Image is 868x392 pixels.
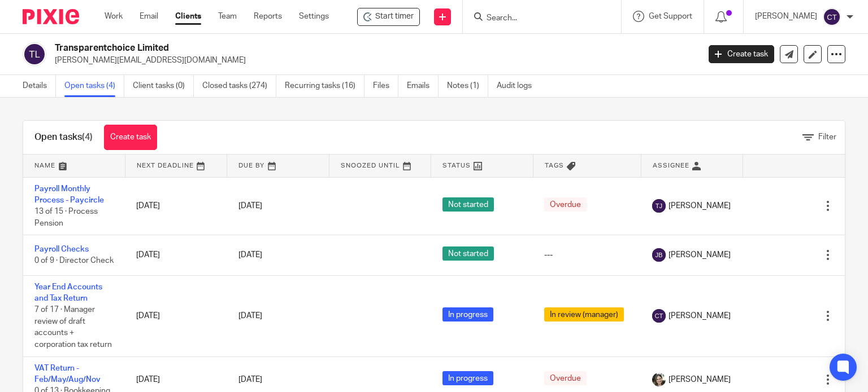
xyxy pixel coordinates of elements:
h1: Open tasks [34,131,93,143]
span: 0 of 9 · Director Check [34,257,114,265]
img: svg%3E [823,8,841,26]
td: [DATE] [125,275,227,356]
span: 13 of 15 · Process Pension [34,208,98,227]
span: [DATE] [238,202,262,210]
span: [DATE] [238,376,262,384]
a: Team [218,11,237,22]
a: Open tasks (4) [64,75,124,97]
a: Create task [104,125,157,150]
a: Payroll Monthly Process - Paycircle [34,185,104,204]
span: [DATE] [238,251,262,259]
a: Payroll Checks [34,245,89,253]
a: Files [373,75,398,97]
a: Clients [175,11,201,22]
a: Notes (1) [447,75,488,97]
input: Search [485,14,587,24]
img: Pixie [23,9,79,24]
span: [PERSON_NAME] [669,200,731,212]
span: Not started [442,246,494,261]
a: Year End Accounts and Tax Return [34,283,102,302]
span: 7 of 17 · Manager review of draft accounts + corporation tax return [34,306,112,349]
span: (4) [82,133,93,142]
a: Client tasks (0) [133,75,194,97]
span: Overdue [544,371,587,385]
span: In progress [442,307,493,321]
a: Recurring tasks (16) [285,75,364,97]
span: [DATE] [238,312,262,320]
a: Email [140,11,158,22]
a: Emails [407,75,439,97]
span: Tags [545,162,564,169]
span: In progress [442,371,493,385]
span: Start timer [375,11,414,23]
a: VAT Return - Feb/May/Aug/Nov [34,364,101,384]
span: Get Support [649,12,692,20]
h2: Transparentchoice Limited [55,42,565,54]
p: [PERSON_NAME][EMAIL_ADDRESS][DOMAIN_NAME] [55,55,692,66]
a: Settings [299,11,329,22]
a: Reports [254,11,282,22]
img: svg%3E [652,309,666,323]
img: svg%3E [23,42,46,66]
span: In review (manager) [544,307,624,321]
span: Snoozed Until [341,162,400,169]
td: [DATE] [125,177,227,235]
a: Work [105,11,123,22]
span: [PERSON_NAME] [669,374,731,385]
img: barbara-raine-.jpg [652,373,666,386]
a: Create task [709,45,774,63]
div: Transparentchoice Limited [357,8,420,26]
a: Details [23,75,56,97]
a: Closed tasks (274) [202,75,276,97]
span: Status [442,162,471,169]
img: svg%3E [652,199,666,213]
span: [PERSON_NAME] [669,249,731,261]
img: svg%3E [652,248,666,262]
span: Overdue [544,197,587,212]
span: Not started [442,197,494,212]
span: [PERSON_NAME] [669,310,731,321]
div: --- [544,249,630,261]
span: Filter [818,133,836,141]
p: [PERSON_NAME] [755,11,817,22]
td: [DATE] [125,235,227,275]
a: Audit logs [497,75,540,97]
